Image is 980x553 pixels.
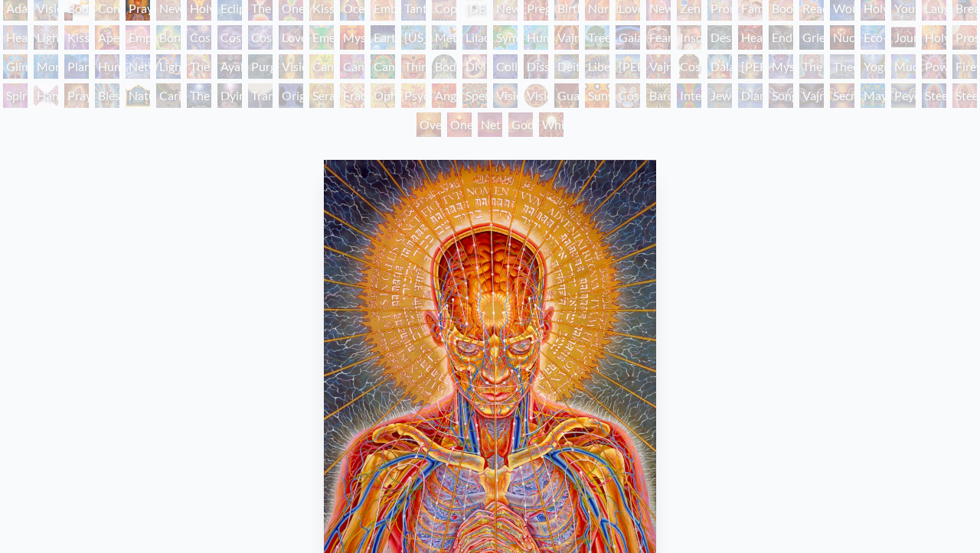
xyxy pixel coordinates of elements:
div: Steeplehead 1 [922,83,946,108]
div: Insomnia [677,25,701,50]
div: Lightweaver [34,25,58,50]
div: Humming Bird [524,25,548,50]
div: Mysteriosa 2 [340,25,364,50]
div: Networks [126,54,150,79]
div: Power to the Peaceful [922,54,946,79]
div: Collective Vision [493,54,518,79]
div: Original Face [279,83,303,108]
div: DMT - The Spirit Molecule [462,54,487,79]
div: Prostration [952,25,977,50]
div: Cosmic [DEMOGRAPHIC_DATA] [677,54,701,79]
div: Cannabacchus [371,54,395,79]
div: Earth Energies [371,25,395,50]
div: Oversoul [416,112,441,137]
div: Vajra Guru [646,54,671,79]
div: Psychomicrograph of a Fractal Paisley Cherub Feather Tip [401,83,426,108]
div: Healing [3,25,28,50]
div: Nuclear Crucifixion [830,25,854,50]
div: Despair [707,25,732,50]
div: Third Eye Tears of Joy [401,54,426,79]
div: Monochord [34,54,58,79]
div: Deities & Demons Drinking from the Milky Pool [554,54,579,79]
div: Cosmic Artist [217,25,242,50]
div: Body/Mind as a Vibratory Field of Energy [432,54,456,79]
div: Vision Crystal [493,83,518,108]
div: Bond [156,25,181,50]
div: Tree & Person [585,25,609,50]
div: Secret Writing Being [830,83,854,108]
div: Nature of Mind [126,83,150,108]
div: Angel Skin [432,83,456,108]
div: Aperture [95,25,119,50]
div: Steeplehead 2 [952,83,977,108]
div: Fractal Eyes [340,83,364,108]
div: Kiss of the [MEDICAL_DATA] [64,25,89,50]
div: Liberation Through Seeing [585,54,609,79]
div: Lightworker [156,54,181,79]
div: Grieving [799,25,824,50]
div: Cosmic Elf [616,83,640,108]
div: Cannabis Sutra [340,54,364,79]
div: Mayan Being [861,83,885,108]
div: Transfiguration [248,83,273,108]
div: Human Geometry [95,54,119,79]
div: Caring [156,83,181,108]
div: Theologue [830,54,854,79]
div: Ayahuasca Visitation [217,54,242,79]
div: Diamond Being [738,83,763,108]
div: The Shulgins and their Alchemical Angels [187,54,211,79]
div: Planetary Prayers [64,54,89,79]
div: Holy Fire [922,25,946,50]
div: The Seer [799,54,824,79]
div: Glimpsing the Empyrean [3,54,28,79]
div: Fear [646,25,671,50]
div: Cannabis Mudra [309,54,334,79]
div: Mudra [891,54,916,79]
div: Vajra Horse [554,25,579,50]
div: Metamorphosis [432,25,456,50]
div: The Soul Finds It's Way [187,83,211,108]
div: Ophanic Eyelash [371,83,395,108]
div: Cosmic Creativity [187,25,211,50]
div: Love is a Cosmic Force [279,25,303,50]
div: [PERSON_NAME] [616,54,640,79]
div: Dying [217,83,242,108]
div: Hands that See [34,83,58,108]
div: Interbeing [677,83,701,108]
div: Yogi & the Möbius Sphere [861,54,885,79]
div: Gaia [616,25,640,50]
div: Vision Crystal Tondo [524,83,548,108]
div: Praying Hands [64,83,89,108]
div: Bardo Being [646,83,671,108]
div: Peyote Being [891,83,916,108]
div: Mystic Eye [769,54,793,79]
div: Emerald Grail [309,25,334,50]
div: [PERSON_NAME] [738,54,763,79]
div: Symbiosis: Gall Wasp & Oak Tree [493,25,518,50]
div: Blessing Hand [95,83,119,108]
div: Journey of the Wounded Healer [891,25,916,50]
div: Vision Tree [279,54,303,79]
div: Eco-Atlas [861,25,885,50]
div: Dalai Lama [707,54,732,79]
div: Empowerment [126,25,150,50]
div: Cosmic Lovers [248,25,273,50]
div: Lilacs [462,25,487,50]
div: Jewel Being [707,83,732,108]
div: Purging [248,54,273,79]
div: Endarkenment [769,25,793,50]
div: Vajra Being [799,83,824,108]
div: Spirit Animates the Flesh [3,83,28,108]
div: Seraphic Transport Docking on the Third Eye [309,83,334,108]
div: Godself [508,112,533,137]
div: [US_STATE] Song [401,25,426,50]
div: Firewalking [952,54,977,79]
div: Net of Being [478,112,502,137]
div: Song of Vajra Being [769,83,793,108]
div: Guardian of Infinite Vision [554,83,579,108]
div: Dissectional Art for Tool's Lateralus CD [524,54,548,79]
div: Headache [738,25,763,50]
div: Sunyata [585,83,609,108]
div: Spectral Lotus [462,83,487,108]
div: One [447,112,472,137]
